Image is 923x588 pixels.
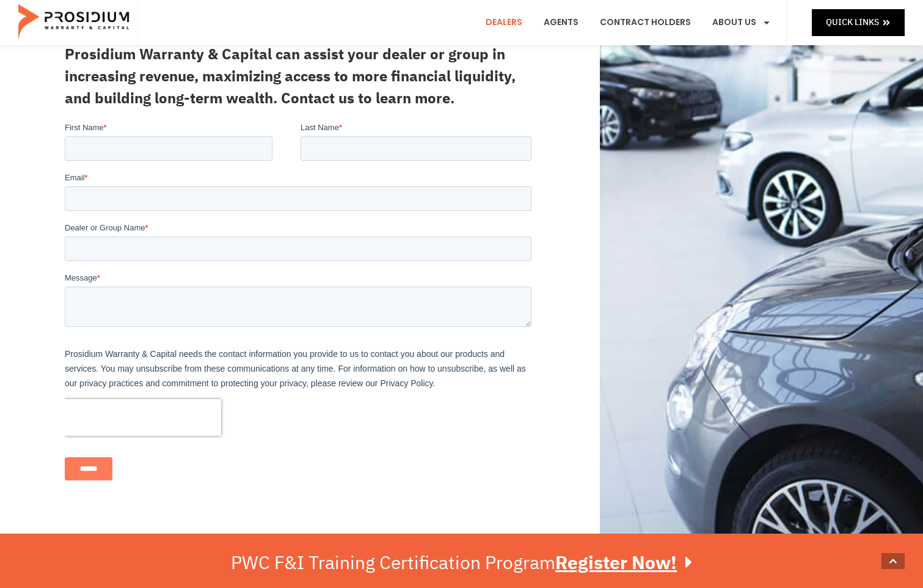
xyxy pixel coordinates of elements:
h3: Prosidium Warranty & Capital can assist your dealer or group in increasing revenue, maximizing ac... [65,43,536,109]
div: PWC F&I Training Certification Program [231,552,692,574]
a: Quick Links [812,9,905,35]
span: Quick Links [826,15,879,30]
u: Register Now! [555,549,677,576]
iframe: Form 0 [65,122,536,491]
